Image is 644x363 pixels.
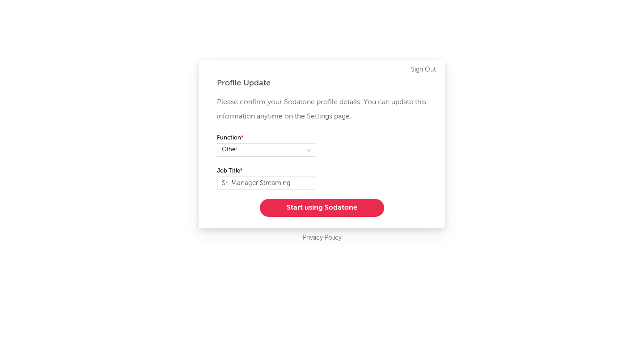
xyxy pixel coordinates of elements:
[217,166,315,177] label: Job Title
[260,199,384,217] button: Start using Sodatone
[217,95,427,124] p: Please confirm your Sodatone profile details. You can update this information anytime on the Sett...
[217,78,427,89] div: Profile Update
[411,64,436,75] a: Sign Out
[303,232,342,244] a: Privacy Policy
[217,133,315,144] label: Function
